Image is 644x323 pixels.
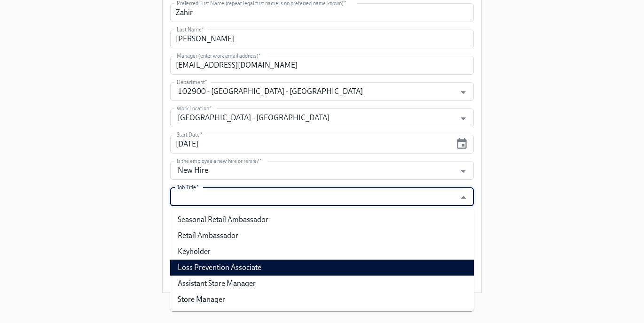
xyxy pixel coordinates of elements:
[456,190,471,205] button: Close
[170,135,452,154] input: MM/DD/YYYY
[170,260,474,276] li: Loss Prevention Associate
[456,111,471,126] button: Open
[170,292,474,308] li: Store Manager
[170,212,474,228] li: Seasonal Retail Ambassador
[456,85,471,100] button: Open
[170,276,474,292] li: Assistant Store Manager
[456,164,471,178] button: Open
[170,244,474,260] li: Keyholder
[170,228,474,244] li: Retail Ambassador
